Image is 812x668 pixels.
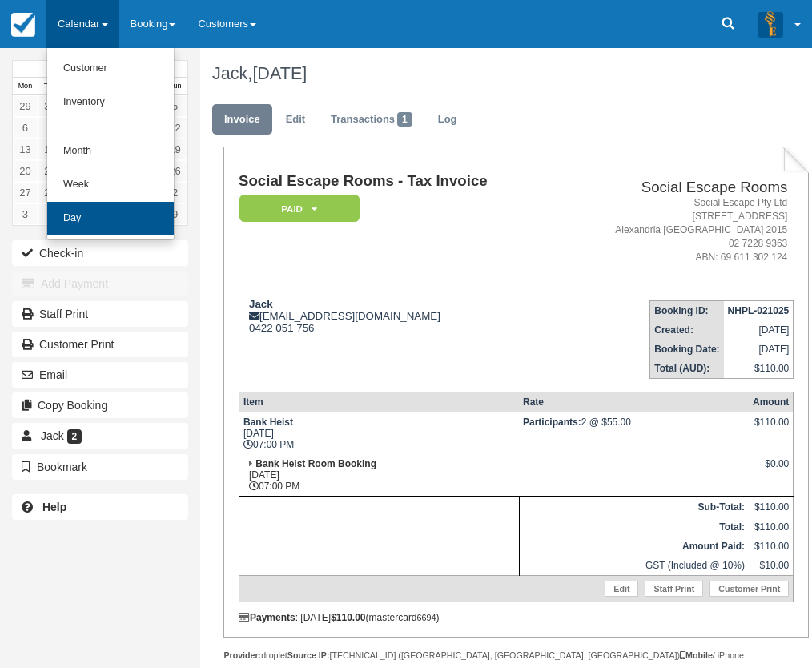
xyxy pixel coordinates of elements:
[749,392,794,412] th: Amount
[163,117,187,139] a: 12
[223,650,261,660] strong: Provider:
[38,78,62,95] th: Tue
[724,359,794,379] td: $110.00
[319,104,424,135] a: Transactions1
[274,104,317,135] a: Edit
[239,173,557,190] h1: Social Escape Rooms - Tax Invoice
[255,458,376,469] strong: Bank Heist Room Booking
[605,581,638,597] a: Edit
[12,362,188,388] button: Email
[239,412,519,454] td: [DATE] 07:00 PM
[287,650,330,660] strong: Source IP:
[12,240,188,266] button: Check-in
[38,203,62,225] a: 4
[67,429,82,444] span: 2
[417,613,436,622] small: 6694
[749,556,794,576] td: $10.00
[758,11,783,37] img: A3
[650,340,724,359] th: Booking Date:
[212,64,798,83] h1: Jack,
[163,95,187,117] a: 5
[47,135,174,168] a: Month
[426,104,469,135] a: Log
[13,139,38,160] a: 13
[650,320,724,340] th: Created:
[680,650,713,660] strong: Mobile
[47,52,174,86] a: Customer
[749,517,794,537] td: $110.00
[243,416,293,428] strong: Bank Heist
[252,63,307,83] span: [DATE]
[749,497,794,517] td: $110.00
[212,104,272,135] a: Invoice
[38,139,62,160] a: 14
[38,95,62,117] a: 30
[42,501,66,513] b: Help
[41,429,64,442] span: Jack
[13,117,38,139] a: 6
[519,537,749,556] th: Amount Paid:
[12,454,188,480] button: Bookmark
[38,182,62,203] a: 28
[163,139,187,160] a: 19
[523,416,581,428] strong: Participants
[519,392,749,412] th: Rate
[650,300,724,320] th: Booking ID:
[753,416,789,441] div: $110.00
[239,195,360,223] em: Paid
[645,581,703,597] a: Staff Print
[47,202,174,235] a: Day
[12,392,188,418] button: Copy Booking
[47,168,174,202] a: Week
[650,359,724,379] th: Total (AUD):
[239,194,354,223] a: Paid
[564,196,788,265] address: Social Escape Pty Ltd [STREET_ADDRESS] Alexandria [GEOGRAPHIC_DATA] 2015 02 7228 9363 ABN: 69 611...
[13,203,38,225] a: 3
[397,112,412,127] span: 1
[239,392,519,412] th: Item
[12,423,188,449] a: Jack 2
[709,581,789,597] a: Customer Print
[724,340,794,359] td: [DATE]
[13,95,38,117] a: 29
[163,203,187,225] a: 9
[163,78,187,95] th: Sun
[519,412,749,454] td: 2 @ $55.00
[11,13,35,37] img: checkfront-main-nav-mini-logo.png
[46,48,175,240] ul: Calendar
[519,497,749,517] th: Sub-Total:
[47,86,174,119] a: Inventory
[749,537,794,556] td: $110.00
[12,271,188,296] button: Add Payment
[38,117,62,139] a: 7
[12,494,188,520] a: Help
[163,182,187,203] a: 2
[13,78,38,95] th: Mon
[13,160,38,182] a: 20
[724,320,794,340] td: [DATE]
[12,301,188,327] a: Staff Print
[12,332,188,357] a: Customer Print
[223,650,809,662] div: droplet [TECHNICAL_ID] ([GEOGRAPHIC_DATA], [GEOGRAPHIC_DATA], [GEOGRAPHIC_DATA]) / iPhone
[239,454,519,497] td: [DATE] 07:00 PM
[13,182,38,203] a: 27
[38,160,62,182] a: 21
[564,179,788,196] h2: Social Escape Rooms
[239,612,295,623] strong: Payments
[753,458,789,482] div: $0.00
[519,556,749,576] td: GST (Included @ 10%)
[239,298,557,334] div: [EMAIL_ADDRESS][DOMAIN_NAME] 0422 051 756
[249,298,273,310] strong: Jack
[239,612,794,623] div: : [DATE] (mastercard )
[331,612,365,623] strong: $110.00
[728,305,790,316] strong: NHPL-021025
[163,160,187,182] a: 26
[519,517,749,537] th: Total:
